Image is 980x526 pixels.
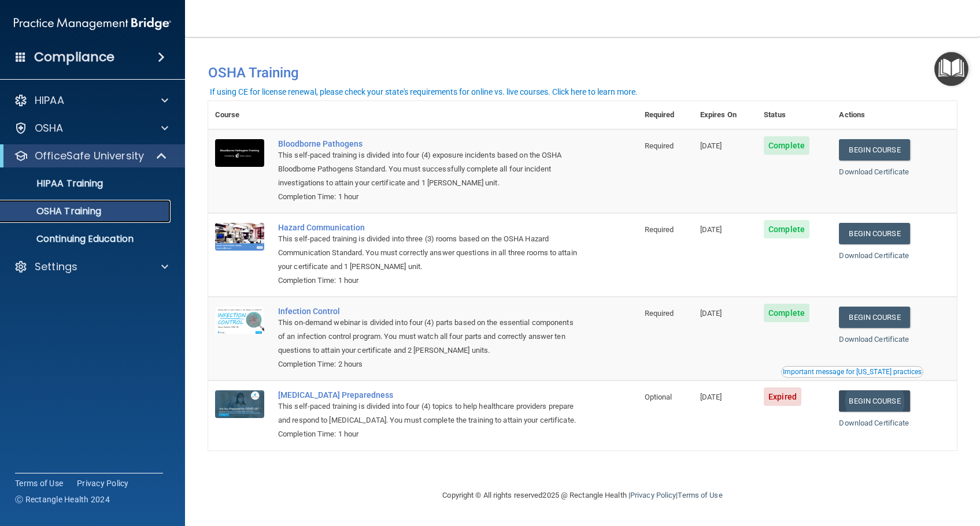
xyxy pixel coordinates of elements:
a: HIPAA [14,94,168,107]
p: OSHA [35,121,64,135]
button: If using CE for license renewal, please check your state's requirements for online vs. live cours... [208,86,639,98]
a: Terms of Use [678,491,722,499]
p: Settings [35,260,77,274]
a: [MEDICAL_DATA] Preparedness [278,390,580,400]
span: Required [645,225,674,234]
a: Privacy Policy [77,477,129,489]
th: Status [757,101,832,129]
h4: OSHA Training [208,65,957,81]
span: Expired [764,387,801,406]
a: Terms of Use [15,477,63,489]
a: OSHA [14,121,168,135]
a: Begin Course [839,139,909,161]
a: Privacy Policy [630,491,676,499]
div: Completion Time: 1 hour [278,190,580,204]
div: Completion Time: 1 hour [278,427,580,441]
div: Completion Time: 1 hour [278,274,580,288]
span: [DATE] [700,225,722,234]
div: This self-paced training is divided into four (4) exposure incidents based on the OSHA Bloodborne... [278,148,580,190]
p: OSHA Training [8,206,101,217]
a: Begin Course [839,223,909,244]
th: Required [638,101,693,129]
p: OfficeSafe University [35,149,144,163]
a: Infection Control [278,307,580,316]
span: Complete [764,304,809,322]
a: Bloodborne Pathogens [278,139,580,148]
a: Download Certificate [839,167,909,176]
img: PMB logo [14,12,171,35]
span: [DATE] [700,141,722,150]
p: HIPAA Training [8,178,103,189]
span: [DATE] [700,309,722,318]
a: Begin Course [839,307,909,328]
span: Required [645,141,674,150]
div: If using CE for license renewal, please check your state's requirements for online vs. live cours... [210,88,638,96]
button: Read this if you are a dental practitioner in the state of CA [781,366,923,378]
div: This on-demand webinar is divided into four (4) parts based on the essential components of an inf... [278,316,580,357]
a: Download Certificate [839,335,909,344]
span: Complete [764,136,809,155]
div: This self-paced training is divided into three (3) rooms based on the OSHA Hazard Communication S... [278,232,580,274]
a: Settings [14,260,168,274]
div: Completion Time: 2 hours [278,357,580,371]
th: Course [208,101,271,129]
p: HIPAA [35,94,64,107]
a: Download Certificate [839,251,909,260]
span: Ⓒ Rectangle Health 2024 [15,494,110,505]
a: Hazard Communication [278,223,580,232]
a: Download Certificate [839,419,909,427]
div: Important message for [US_STATE] practices [783,368,922,375]
div: This self-paced training is divided into four (4) topics to help healthcare providers prepare and... [278,400,580,427]
th: Expires On [693,101,757,129]
span: [DATE] [700,393,722,401]
a: Begin Course [839,390,909,412]
p: Continuing Education [8,233,165,245]
span: Complete [764,220,809,238]
a: OfficeSafe University [14,149,168,163]
h4: Compliance [34,49,114,65]
div: Copyright © All rights reserved 2025 @ Rectangle Health | | [372,477,794,514]
th: Actions [832,101,957,129]
span: Optional [645,393,672,401]
span: Required [645,309,674,318]
button: Open Resource Center [934,52,968,86]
